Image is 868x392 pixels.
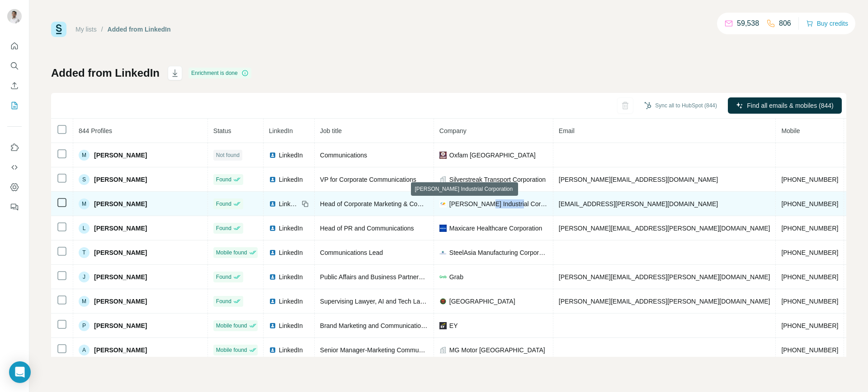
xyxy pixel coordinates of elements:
[439,127,467,134] span: Company
[269,152,276,159] img: LinkedIn logo
[439,225,447,232] img: company-logo
[781,200,838,208] span: [PHONE_NUMBER]
[320,298,490,305] span: Supervising Lawyer, AI and Tech Law Clinic (concurrent role)
[269,322,276,329] img: LinkedIn logo
[94,346,147,355] span: [PERSON_NAME]
[216,297,231,305] span: Found
[449,297,515,306] span: [GEOGRAPHIC_DATA]
[279,272,303,281] span: LinkedIn
[781,225,838,232] span: [PHONE_NUMBER]
[79,320,90,331] div: P
[213,127,231,134] span: Status
[439,152,447,159] img: company-logo
[449,151,536,160] span: Oxfam [GEOGRAPHIC_DATA]
[279,151,303,160] span: LinkedIn
[781,249,838,256] span: [PHONE_NUMBER]
[781,127,800,134] span: Mobile
[559,127,575,134] span: Email
[279,175,303,184] span: LinkedIn
[279,321,303,330] span: LinkedIn
[79,247,90,258] div: T
[781,346,838,354] span: [PHONE_NUMBER]
[79,150,90,161] div: M
[781,322,838,329] span: [PHONE_NUMBER]
[806,17,848,30] button: Buy credits
[7,9,22,23] img: Avatar
[559,298,770,305] span: [PERSON_NAME][EMAIL_ADDRESS][PERSON_NAME][DOMAIN_NAME]
[94,297,147,306] span: [PERSON_NAME]
[279,297,303,306] span: LinkedIn
[320,200,527,208] span: Head of Corporate Marketing & Communications, Corporate Affairs Group
[747,101,833,110] span: Find all emails & mobiles (844)
[269,176,276,183] img: LinkedIn logo
[449,272,463,281] span: Grab
[108,25,171,34] div: Added from LinkedIn
[189,68,251,78] div: Enrichment is done
[269,273,276,281] img: LinkedIn logo
[279,346,303,355] span: LinkedIn
[439,275,447,278] img: company-logo
[51,22,66,37] img: Surfe Logo
[320,322,519,329] span: Brand Marketing and Communications (BMC) Lead - Assistant Director
[320,176,416,183] span: VP for Corporate Communications
[559,176,718,183] span: [PERSON_NAME][EMAIL_ADDRESS][DOMAIN_NAME]
[79,127,112,134] span: 844 Profiles
[269,127,293,134] span: LinkedIn
[449,224,542,233] span: Maxicare Healthcare Corporation
[216,249,247,257] span: Mobile found
[320,273,462,281] span: Public Affairs and Business Partnership Consultant
[781,273,838,281] span: [PHONE_NUMBER]
[320,346,444,354] span: Senior Manager-Marketing Communications
[269,200,276,208] img: LinkedIn logo
[559,273,770,281] span: [PERSON_NAME][EMAIL_ADDRESS][PERSON_NAME][DOMAIN_NAME]
[269,346,276,354] img: LinkedIn logo
[728,97,842,114] button: Find all emails & mobiles (844)
[7,58,22,74] button: Search
[79,345,90,355] div: A
[269,249,276,256] img: LinkedIn logo
[7,38,22,54] button: Quick start
[737,18,759,29] p: 59,538
[216,151,240,159] span: Not found
[7,179,22,195] button: Dashboard
[94,272,147,281] span: [PERSON_NAME]
[216,175,231,184] span: Found
[216,200,231,208] span: Found
[94,248,147,257] span: [PERSON_NAME]
[559,200,718,208] span: [EMAIL_ADDRESS][PERSON_NAME][DOMAIN_NAME]
[279,248,303,257] span: LinkedIn
[269,298,276,305] img: LinkedIn logo
[439,249,447,256] img: company-logo
[7,199,22,215] button: Feedback
[781,176,838,183] span: [PHONE_NUMBER]
[320,127,342,134] span: Job title
[320,249,383,256] span: Communications Lead
[449,175,546,184] span: Silverstreak Transport Corporation
[79,174,90,185] div: S
[320,152,367,159] span: Communications
[216,346,247,354] span: Mobile found
[439,200,447,208] img: company-logo
[779,18,791,29] p: 806
[75,26,97,33] a: My lists
[216,224,231,232] span: Found
[279,224,303,233] span: LinkedIn
[7,97,22,114] button: My lists
[94,175,147,184] span: [PERSON_NAME]
[79,198,90,209] div: M
[94,321,147,330] span: [PERSON_NAME]
[449,199,547,208] span: [PERSON_NAME] Industrial Corporation
[449,346,545,355] span: MG Motor [GEOGRAPHIC_DATA]
[439,322,447,329] img: company-logo
[449,321,458,330] span: EY
[269,225,276,232] img: LinkedIn logo
[449,248,547,257] span: SteelAsia Manufacturing Corporation
[94,151,147,160] span: [PERSON_NAME]
[7,139,22,156] button: Use Surfe on LinkedIn
[320,225,414,232] span: Head of PR and Communications
[79,296,90,307] div: M
[101,25,103,34] li: /
[94,199,147,208] span: [PERSON_NAME]
[9,361,31,383] div: Open Intercom Messenger
[559,225,770,232] span: [PERSON_NAME][EMAIL_ADDRESS][PERSON_NAME][DOMAIN_NAME]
